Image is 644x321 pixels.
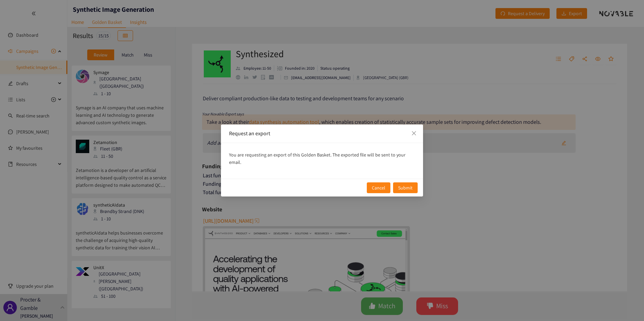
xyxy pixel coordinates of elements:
[398,184,413,191] span: Submit
[372,184,385,191] span: Cancel
[405,124,423,143] button: Close
[229,130,415,137] div: Request an export
[367,182,390,193] button: Cancel
[610,289,644,321] iframe: Chat Widget
[411,131,417,136] span: close
[229,151,415,166] p: You are requesting an export of this Golden Basket. The exported file will be sent to your email.
[393,182,418,193] button: Submit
